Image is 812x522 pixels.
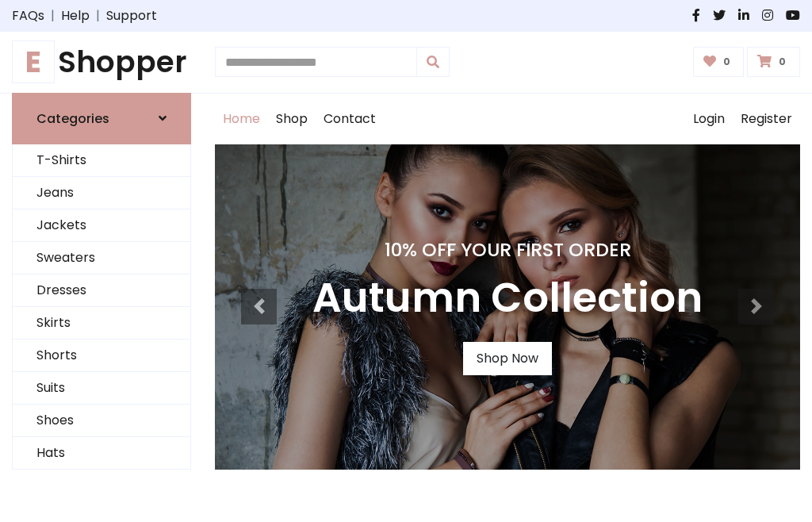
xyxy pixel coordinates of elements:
a: Categories [12,93,191,144]
a: Sweaters [13,242,190,274]
a: Register [733,94,800,144]
a: Shop [268,94,316,144]
a: Jackets [13,209,190,242]
a: Jeans [13,177,190,209]
h3: Autumn Collection [312,274,703,323]
span: 0 [719,55,734,69]
a: 0 [693,47,745,77]
a: Hats [13,437,190,470]
a: Contact [316,94,384,144]
h1: Shopper [12,44,191,80]
span: | [90,6,106,25]
a: T-Shirts [13,144,190,177]
h6: Categories [36,111,109,126]
a: FAQs [12,6,44,25]
a: Help [61,6,90,25]
a: 0 [747,47,800,77]
a: Shop Now [463,342,552,375]
a: Suits [13,372,190,405]
a: Home [215,94,268,144]
a: Login [685,94,733,144]
a: Shoes [13,405,190,437]
span: E [12,40,55,83]
a: Dresses [13,274,190,307]
span: 0 [775,55,790,69]
h4: 10% Off Your First Order [312,239,703,261]
a: Shorts [13,340,190,372]
span: | [44,6,61,25]
a: Skirts [13,307,190,340]
a: EShopper [12,44,191,80]
a: Support [106,6,157,25]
